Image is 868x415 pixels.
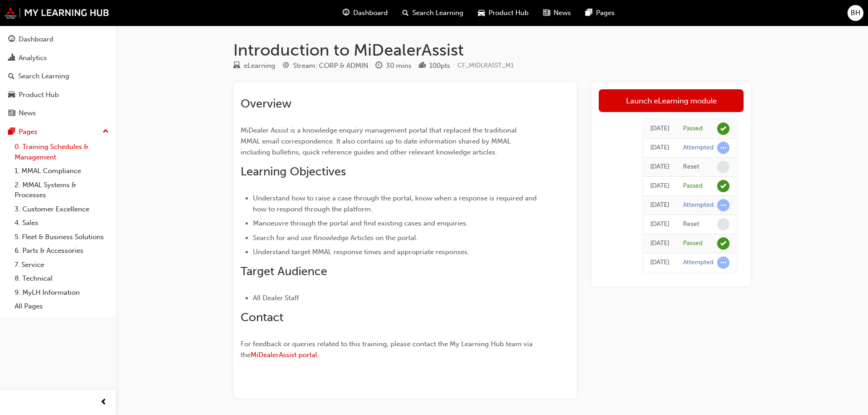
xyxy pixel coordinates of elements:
[683,143,714,152] div: Attempted
[353,8,388,18] span: Dashboard
[11,286,113,300] a: 9. MyLH Information
[717,123,729,135] span: learningRecordVerb_PASS-icon
[717,199,729,211] span: learningRecordVerb_ATTEMPT-icon
[429,61,450,71] div: 100 pts
[683,163,699,171] div: Reset
[717,237,729,250] span: learningRecordVerb_PASS-icon
[488,8,529,18] span: Product Hub
[8,36,15,44] span: guage-icon
[847,5,863,21] button: BH
[11,164,113,178] a: 1. MMAL Compliance
[478,7,485,19] span: car-icon
[395,4,471,22] a: search-iconSearch Learning
[11,230,113,244] a: 5. Fleet & Business Solutions
[241,126,519,156] span: MiDealer Assist is a knowledge enquiry management portal that replaced the traditional MMAL email...
[282,62,289,70] span: target-icon
[19,108,36,118] div: News
[8,72,15,81] span: search-icon
[650,257,669,268] div: Wed Nov 20 2024 10:46:27 GMT+1000 (Australian Eastern Standard Time)
[251,351,317,359] a: MiDealerAssist portal
[717,180,729,192] span: learningRecordVerb_PASS-icon
[282,60,368,72] div: Stream
[100,397,107,408] span: prev-icon
[18,71,69,82] div: Search Learning
[683,201,714,210] div: Attempted
[4,123,113,140] button: Pages
[343,7,349,19] span: guage-icon
[253,234,418,242] span: Search for and use Knowledge Articles on the portal.
[241,264,327,278] span: Target Audience
[851,8,860,18] span: BH
[650,123,669,134] div: Sat Feb 01 2025 10:28:15 GMT+1000 (Australian Eastern Standard Time)
[412,8,463,18] span: Search Learning
[4,105,113,122] a: News
[317,351,319,359] span: .
[683,124,703,133] div: Passed
[11,178,113,202] a: 2. MMAL Systems & Processes
[386,61,411,71] div: 30 mins
[683,220,699,229] div: Reset
[4,68,113,85] a: Search Learning
[683,239,703,248] div: Passed
[375,62,382,70] span: clock-icon
[11,244,113,258] a: 6. Parts & Accessories
[471,4,536,22] a: car-iconProduct Hub
[599,89,744,112] a: Launch eLearning module
[19,34,53,45] div: Dashboard
[717,256,729,269] span: learningRecordVerb_ATTEMPT-icon
[683,182,703,190] div: Passed
[253,248,469,256] span: Understand target MMAL response times and appropriate responses.
[650,162,669,172] div: Wed Jan 22 2025 15:04:55 GMT+1000 (Australian Eastern Standard Time)
[4,31,113,48] a: Dashboard
[11,216,113,230] a: 4. Sales
[8,128,15,136] span: pages-icon
[402,7,409,19] span: search-icon
[8,109,15,118] span: news-icon
[5,7,109,19] img: mmal
[419,60,450,72] div: Points
[293,61,368,71] div: Stream: CORP & ADMIN
[4,87,113,103] a: Product Hub
[244,61,275,71] div: eLearning
[233,62,240,70] span: learningResourceType_ELEARNING-icon
[457,61,514,69] span: Learning resource code
[650,143,669,153] div: Wed Jan 22 2025 15:04:56 GMT+1000 (Australian Eastern Standard Time)
[11,299,113,313] a: All Pages
[650,219,669,230] div: Tue Jan 21 2025 08:22:00 GMT+1000 (Australian Eastern Standard Time)
[4,50,113,67] a: Analytics
[650,181,669,191] div: Wed Jan 22 2025 08:51:40 GMT+1000 (Australian Eastern Standard Time)
[253,294,299,302] span: All Dealer Staff
[241,164,346,179] span: Learning Objectives
[717,218,729,231] span: learningRecordVerb_NONE-icon
[650,238,669,249] div: Wed Nov 20 2024 13:24:18 GMT+1000 (Australian Eastern Standard Time)
[536,4,578,22] a: news-iconNews
[8,54,15,62] span: chart-icon
[554,8,571,18] span: News
[241,97,292,111] span: Overview
[253,194,539,213] span: Understand how to raise a case through the portal, know when a response is required and how to re...
[241,310,283,324] span: Contact
[717,142,729,154] span: learningRecordVerb_ATTEMPT-icon
[11,272,113,286] a: 8. Technical
[596,8,615,18] span: Pages
[19,127,37,137] div: Pages
[103,126,109,138] span: up-icon
[11,258,113,272] a: 7. Service
[543,7,550,19] span: news-icon
[11,202,113,216] a: 3. Customer Excellence
[586,7,592,19] span: pages-icon
[19,90,59,100] div: Product Hub
[8,91,15,99] span: car-icon
[233,40,751,60] h1: Introduction to MiDealerAssist
[11,140,113,164] a: 0. Training Schedules & Management
[4,29,113,123] button: DashboardAnalyticsSearch LearningProduct HubNews
[335,4,395,22] a: guage-iconDashboard
[717,161,729,173] span: learningRecordVerb_NONE-icon
[241,340,534,359] span: For feedback or queries related to this training, please contact the My Learning Hub team via the
[19,53,47,63] div: Analytics
[375,60,411,72] div: Duration
[419,62,426,70] span: podium-icon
